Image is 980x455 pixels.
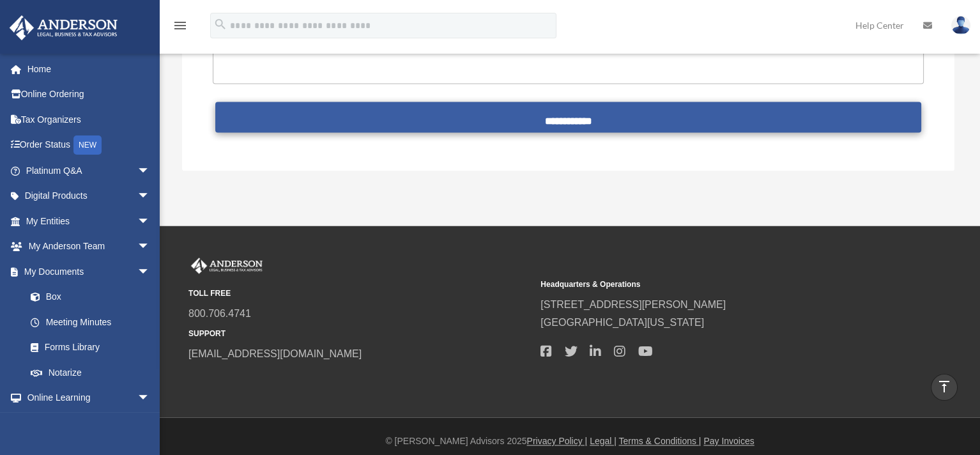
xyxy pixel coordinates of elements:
[951,16,970,35] img: User Pic
[9,158,169,183] a: Platinum Q&Aarrow_drop_down
[590,436,616,446] a: Legal |
[9,234,169,259] a: My Anderson Teamarrow_drop_down
[619,436,701,446] a: Terms & Conditions |
[18,284,169,310] a: Box
[137,183,163,210] span: arrow_drop_down
[188,258,265,274] img: Anderson Advisors Platinum Portal
[703,436,754,446] a: Pay Invoices
[9,56,169,82] a: Home
[9,82,169,107] a: Online Ordering
[188,308,251,319] a: 800.706.4741
[9,132,169,158] a: Order StatusNEW
[137,410,163,436] span: arrow_drop_down
[137,158,163,184] span: arrow_drop_down
[9,208,169,234] a: My Entitiesarrow_drop_down
[9,259,169,284] a: My Documentsarrow_drop_down
[137,208,163,235] span: arrow_drop_down
[188,348,362,359] a: [EMAIL_ADDRESS][DOMAIN_NAME]
[18,309,163,335] a: Meeting Minutes
[9,183,169,209] a: Digital Productsarrow_drop_down
[931,374,958,401] a: vertical_align_top
[73,135,102,155] div: NEW
[188,287,532,300] small: TOLL FREE
[137,385,163,412] span: arrow_drop_down
[18,360,169,385] a: Notarize
[137,259,163,285] span: arrow_drop_down
[137,234,163,260] span: arrow_drop_down
[213,17,227,31] i: search
[540,278,884,291] small: Headquarters & Operations
[160,433,980,449] div: © [PERSON_NAME] Advisors 2025
[172,22,188,33] a: menu
[9,107,169,132] a: Tax Organizers
[18,335,169,360] a: Forms Library
[937,379,952,394] i: vertical_align_top
[172,18,188,33] i: menu
[527,436,588,446] a: Privacy Policy |
[540,317,704,328] a: [GEOGRAPHIC_DATA][US_STATE]
[9,385,169,411] a: Online Learningarrow_drop_down
[6,15,121,40] img: Anderson Advisors Platinum Portal
[188,327,532,341] small: SUPPORT
[9,410,169,436] a: Billingarrow_drop_down
[540,299,726,310] a: [STREET_ADDRESS][PERSON_NAME]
